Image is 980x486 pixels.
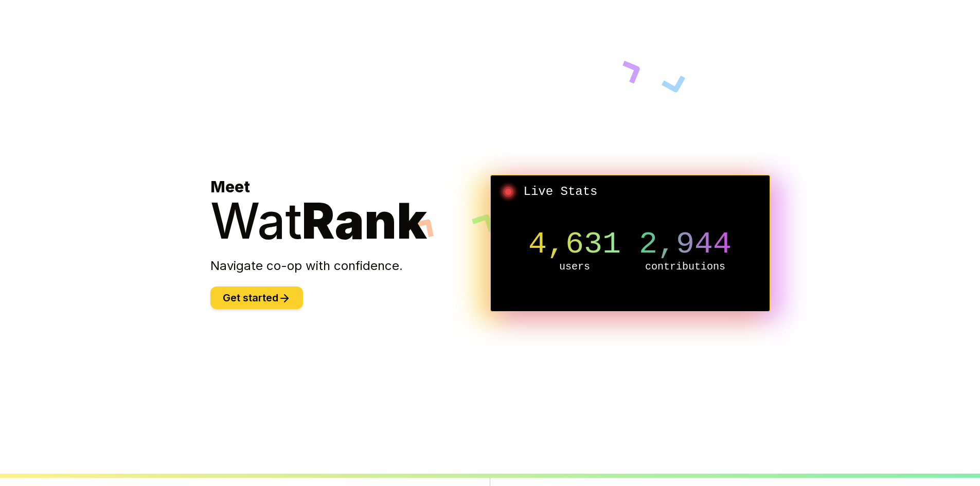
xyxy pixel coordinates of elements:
p: 4,631 [520,229,630,260]
button: Get started [210,286,303,309]
p: contributions [630,260,741,274]
span: Rank [302,191,427,250]
p: users [520,260,630,274]
h2: Live Stats [499,184,761,200]
p: 2,944 [630,229,741,260]
span: Wat [210,191,302,250]
h1: Meet [210,177,490,245]
p: Navigate co-op with confidence. [210,258,490,274]
a: Get started [210,293,303,303]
